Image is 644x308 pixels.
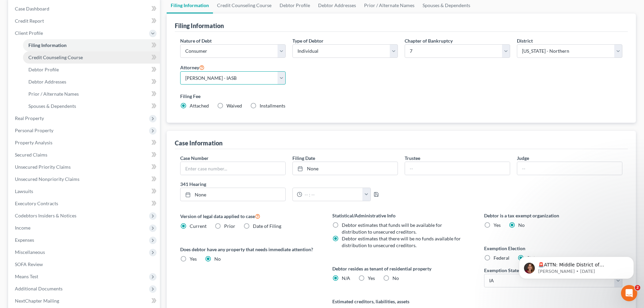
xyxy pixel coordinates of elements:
input: Enter case number... [181,162,285,175]
span: Miscellaneous [15,249,45,255]
label: Nature of Debt [180,37,212,44]
label: Filing Fee [180,93,622,100]
a: Prior / Alternate Names [23,88,160,100]
span: Attached [190,103,209,109]
span: Waived [226,103,242,109]
a: NextChapter Mailing [9,295,160,307]
span: Executory Contracts [15,200,58,206]
span: Yes [190,256,197,262]
span: Installments [260,103,285,109]
span: Federal [494,255,509,261]
span: Personal Property [15,127,53,133]
a: Property Analysis [9,137,160,149]
span: 2 [635,285,640,290]
span: Spouses & Dependents [28,103,76,109]
span: Unsecured Priority Claims [15,164,71,170]
span: Codebtors Insiders & Notices [15,213,76,218]
span: SOFA Review [15,261,43,267]
div: Filing Information [175,22,224,30]
label: Trustee [405,155,420,162]
span: No [518,222,525,228]
a: Unsecured Priority Claims [9,161,160,173]
span: Yes [368,275,375,281]
input: -- [517,162,622,175]
span: Prior / Alternate Names [28,91,79,97]
span: Filing Information [28,42,67,48]
label: Statistical/Administrative Info [332,212,471,219]
span: Income [15,225,30,231]
label: Debtor resides as tenant of residential property [332,265,471,272]
span: Credit Counseling Course [28,54,83,60]
label: Debtor is a tax exempt organization [484,212,622,219]
span: Client Profile [15,30,43,36]
a: Credit Report [9,15,160,27]
span: No [392,275,399,281]
a: Credit Counseling Course [23,51,160,64]
a: Case Dashboard [9,3,160,15]
a: Secured Claims [9,149,160,161]
a: Executory Contracts [9,197,160,210]
div: Case Information [175,139,222,147]
span: Unsecured Nonpriority Claims [15,176,79,182]
span: Property Analysis [15,140,52,145]
span: Current [190,223,207,229]
label: District [517,37,533,44]
span: Means Test [15,274,38,279]
span: Expenses [15,237,34,243]
a: SOFA Review [9,258,160,270]
span: Debtor Addresses [28,79,66,85]
span: Credit Report [15,18,44,24]
span: Date of Filing [253,223,281,229]
a: Debtor Profile [23,64,160,76]
label: Attorney [180,63,205,71]
a: None [181,188,285,201]
iframe: Intercom notifications message [509,242,644,290]
a: Unsecured Nonpriority Claims [9,173,160,185]
span: N/A [342,275,350,281]
label: Exemption State [484,267,519,274]
span: Debtor Profile [28,67,59,72]
span: Additional Documents [15,286,63,291]
label: Judge [517,155,529,162]
label: Estimated creditors, liabilities, assets [332,298,471,305]
a: Filing Information [23,39,160,51]
span: Secured Claims [15,152,47,158]
span: NextChapter Mailing [15,298,59,304]
span: Prior [224,223,235,229]
label: Does debtor have any property that needs immediate attention? [180,246,318,253]
label: Exemption Election [484,245,622,252]
span: Real Property [15,115,44,121]
label: Type of Debtor [292,37,324,44]
span: Debtor estimates that funds will be available for distribution to unsecured creditors. [342,222,442,235]
span: Debtor estimates that there will be no funds available for distribution to unsecured creditors. [342,236,461,248]
span: Yes [494,222,501,228]
label: Filing Date [292,155,315,162]
span: No [214,256,221,262]
span: Case Dashboard [15,6,49,11]
a: None [293,162,398,175]
input: -- : -- [302,188,363,201]
input: -- [405,162,510,175]
a: Lawsuits [9,185,160,197]
label: Chapter of Bankruptcy [405,37,453,44]
span: Lawsuits [15,188,33,194]
label: Case Number [180,155,209,162]
label: 341 Hearing [177,181,401,188]
iframe: Intercom live chat [621,285,637,301]
a: Debtor Addresses [23,76,160,88]
label: Version of legal data applied to case [180,212,318,220]
a: Spouses & Dependents [23,100,160,112]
